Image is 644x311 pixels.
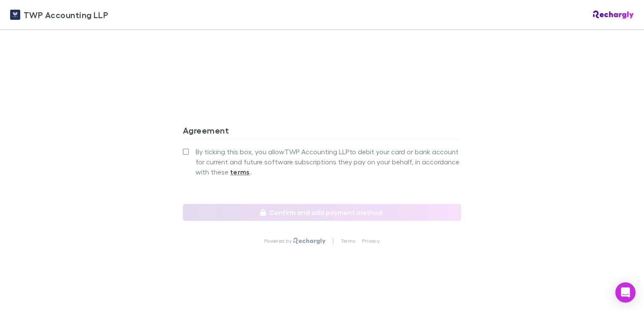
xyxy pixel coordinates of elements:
button: Confirm and add payment method [183,204,461,221]
strong: terms [230,168,250,176]
img: TWP Accounting LLP's Logo [10,10,20,20]
img: Rechargly Logo [293,238,326,244]
div: Open Intercom Messenger [615,282,636,303]
a: Terms [341,238,355,244]
img: Rechargly Logo [593,11,634,19]
h3: Agreement [183,125,461,139]
p: | [333,238,334,244]
p: Powered by [264,238,293,244]
span: By ticking this box, you allow TWP Accounting LLP to debit your card or bank account for current ... [196,147,461,177]
span: TWP Accounting LLP [24,8,108,21]
a: Privacy [362,238,380,244]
